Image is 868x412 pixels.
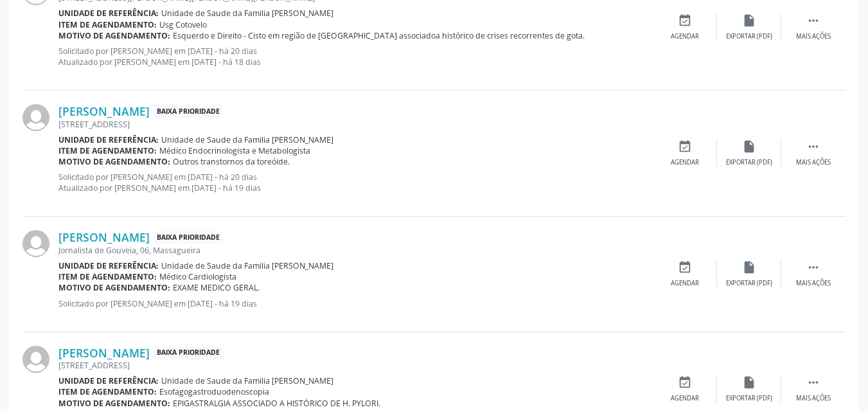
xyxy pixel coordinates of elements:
span: Baixa Prioridade [154,105,222,118]
b: Unidade de referência: [58,134,159,145]
a: [PERSON_NAME] [58,346,150,360]
div: Mais ações [796,32,831,41]
div: Agendar [671,394,699,403]
i: insert_drive_file [742,139,756,154]
div: [STREET_ADDRESS] [58,360,653,371]
div: Agendar [671,279,699,288]
div: Mais ações [796,279,831,288]
span: Unidade de Saude da Familia [PERSON_NAME] [161,134,333,145]
span: Médico Cardiologista [159,271,236,282]
i:  [806,13,820,28]
p: Solicitado por [PERSON_NAME] em [DATE] - há 20 dias Atualizado por [PERSON_NAME] em [DATE] - há 1... [58,172,653,193]
i: insert_drive_file [742,13,756,28]
b: Unidade de referência: [58,375,159,386]
div: Agendar [671,158,699,167]
i: event_available [678,139,692,154]
span: EPIGASTRALGIA ASSOCIADO A HISTÓRICO DE H. PYLORI. [173,398,380,409]
a: [PERSON_NAME] [58,104,150,118]
b: Motivo de agendamento: [58,398,170,409]
i: event_available [678,13,692,28]
i: insert_drive_file [742,260,756,274]
p: Solicitado por [PERSON_NAME] em [DATE] - há 19 dias [58,298,653,309]
b: Motivo de agendamento: [58,30,170,41]
span: Unidade de Saude da Familia [PERSON_NAME] [161,8,333,19]
i:  [806,375,820,390]
div: Exportar (PDF) [726,394,772,403]
img: img [22,104,49,131]
div: Exportar (PDF) [726,32,772,41]
b: Item de agendamento: [58,386,157,397]
span: Unidade de Saude da Familia [PERSON_NAME] [161,260,333,271]
a: [PERSON_NAME] [58,230,150,244]
div: Exportar (PDF) [726,158,772,167]
span: Usg Cotovelo [159,19,207,30]
b: Unidade de referência: [58,260,159,271]
i: insert_drive_file [742,375,756,390]
span: Unidade de Saude da Familia [PERSON_NAME] [161,375,333,386]
img: img [22,230,49,257]
b: Item de agendamento: [58,145,157,156]
img: img [22,346,49,373]
i:  [806,139,820,154]
div: Mais ações [796,158,831,167]
span: EXAME MEDICO GERAL. [173,282,260,293]
b: Item de agendamento: [58,19,157,30]
span: Baixa Prioridade [154,231,222,244]
i: event_available [678,375,692,390]
b: Motivo de agendamento: [58,282,170,293]
div: Jornalista de Gouveia, 06, Massagueira [58,245,653,256]
div: [STREET_ADDRESS] [58,119,653,130]
b: Motivo de agendamento: [58,156,170,167]
b: Unidade de referência: [58,8,159,19]
div: Mais ações [796,394,831,403]
span: Médico Endocrinologista e Metabologista [159,145,310,156]
span: Outros transtornos da toreóide. [173,156,290,167]
div: Exportar (PDF) [726,279,772,288]
span: Esofagogastroduodenoscopia [159,386,269,397]
i: event_available [678,260,692,274]
p: Solicitado por [PERSON_NAME] em [DATE] - há 20 dias Atualizado por [PERSON_NAME] em [DATE] - há 1... [58,46,653,67]
span: Esquerdo e Direito - Cisto em região de [GEOGRAPHIC_DATA] associadoa histórico de crises recorren... [173,30,585,41]
b: Item de agendamento: [58,271,157,282]
span: Baixa Prioridade [154,346,222,360]
div: Agendar [671,32,699,41]
i:  [806,260,820,274]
